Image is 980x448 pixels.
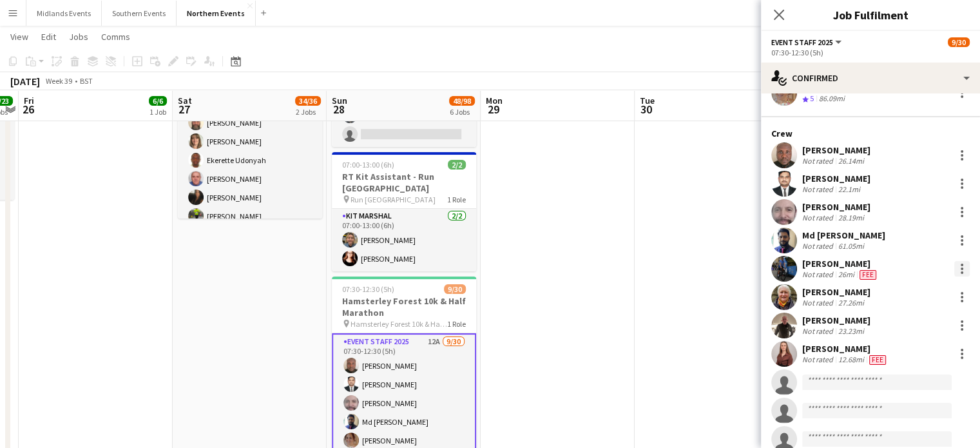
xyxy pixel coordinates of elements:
[342,160,394,170] span: 07:00-13:00 (6h)
[810,93,814,103] span: 5
[836,269,857,280] div: 26mi
[802,241,836,251] div: Not rated
[332,295,476,318] h3: Hamsterley Forest 10k & Half Marathon
[22,102,34,117] span: 26
[295,96,321,106] span: 34/36
[101,31,130,43] span: Comms
[860,270,876,280] span: Fee
[177,1,256,26] button: Northern Events
[802,213,836,222] div: Not rated
[836,298,867,307] div: 27.26mi
[447,319,466,329] span: 1 Role
[869,355,886,365] span: Fee
[802,173,870,184] div: [PERSON_NAME]
[36,28,61,45] a: Edit
[802,269,836,280] div: Not rated
[836,326,867,336] div: 23.23mi
[836,156,867,166] div: 26.14mi
[5,28,34,45] a: View
[24,95,34,106] span: Fri
[10,31,28,43] span: View
[296,107,320,117] div: 2 Jobs
[10,75,40,88] div: [DATE]
[640,95,655,106] span: Tue
[149,107,166,117] div: 1 Job
[447,195,466,204] span: 1 Role
[802,144,870,156] div: [PERSON_NAME]
[64,28,93,45] a: Jobs
[638,102,655,117] span: 30
[96,28,135,45] a: Comms
[948,37,970,47] span: 9/30
[761,63,980,93] div: Confirmed
[802,343,889,355] div: [PERSON_NAME]
[178,28,322,219] app-job-card: 07:00-18:00 (11h)32/34Ladybower 54k Ladybower 54k1 RoleEvent Staff 202582A32/3407:00-18:00 (11h)[...
[351,319,447,329] span: Hamsterley Forest 10k & Half Marathon
[330,102,347,117] span: 28
[802,201,870,213] div: [PERSON_NAME]
[332,95,347,106] span: Sun
[444,284,466,294] span: 9/30
[836,241,867,251] div: 61.05mi
[802,184,836,194] div: Not rated
[802,298,836,307] div: Not rated
[761,128,980,139] div: Crew
[761,6,980,23] h3: Job Fulfilment
[178,95,192,106] span: Sat
[342,284,394,294] span: 07:30-12:30 (5h)
[802,326,836,336] div: Not rated
[802,286,870,298] div: [PERSON_NAME]
[351,195,436,204] span: Run [GEOGRAPHIC_DATA]
[26,1,102,26] button: Midlands Events
[816,93,847,104] div: 86.09mi
[857,269,879,280] div: Crew has different fees then in role
[332,209,476,271] app-card-role: Kit Marshal2/207:00-13:00 (6h)[PERSON_NAME][PERSON_NAME]
[486,95,503,106] span: Mon
[332,152,476,271] app-job-card: 07:00-13:00 (6h)2/2RT Kit Assistant - Run [GEOGRAPHIC_DATA] Run [GEOGRAPHIC_DATA]1 RoleKit Marsha...
[41,31,56,43] span: Edit
[802,156,836,166] div: Not rated
[149,96,167,106] span: 6/6
[771,37,843,47] button: Event Staff 2025
[836,184,863,194] div: 22.1mi
[449,96,475,106] span: 48/98
[771,37,833,47] span: Event Staff 2025
[176,102,192,117] span: 27
[102,1,177,26] button: Southern Events
[802,258,879,269] div: [PERSON_NAME]
[484,102,503,117] span: 29
[448,160,466,170] span: 2/2
[802,355,836,365] div: Not rated
[802,229,885,241] div: Md [PERSON_NAME]
[867,355,889,365] div: Crew has different fees then in role
[802,315,870,326] div: [PERSON_NAME]
[332,171,476,194] h3: RT Kit Assistant - Run [GEOGRAPHIC_DATA]
[771,48,970,57] div: 07:30-12:30 (5h)
[43,76,75,86] span: Week 39
[80,76,93,86] div: BST
[450,107,474,117] div: 6 Jobs
[836,213,867,222] div: 28.19mi
[69,31,88,43] span: Jobs
[836,355,867,365] div: 12.68mi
